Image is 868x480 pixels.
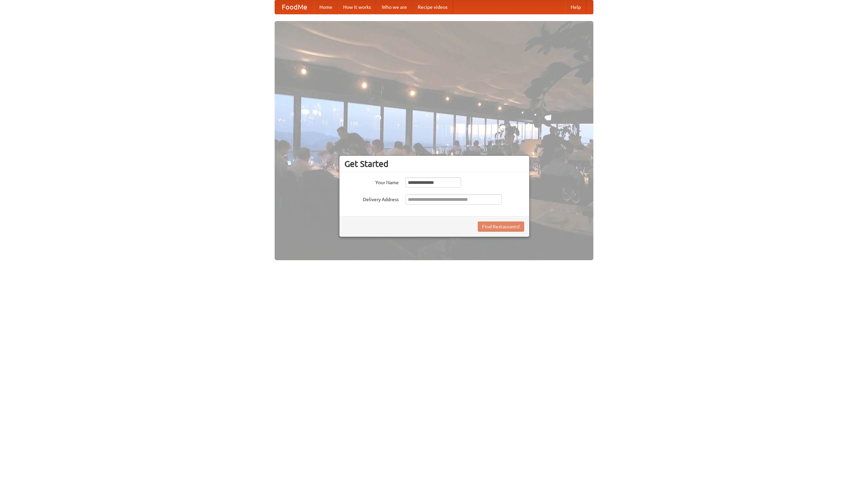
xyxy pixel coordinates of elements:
a: FoodMe [275,0,314,14]
label: Delivery Address [344,194,399,203]
a: Who we are [376,0,412,14]
a: Home [314,0,338,14]
a: Help [565,0,586,14]
h3: Get Started [344,159,524,169]
label: Your Name [344,177,399,186]
button: Find Restaurants! [478,222,524,232]
a: How it works [338,0,376,14]
a: Recipe videos [412,0,453,14]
